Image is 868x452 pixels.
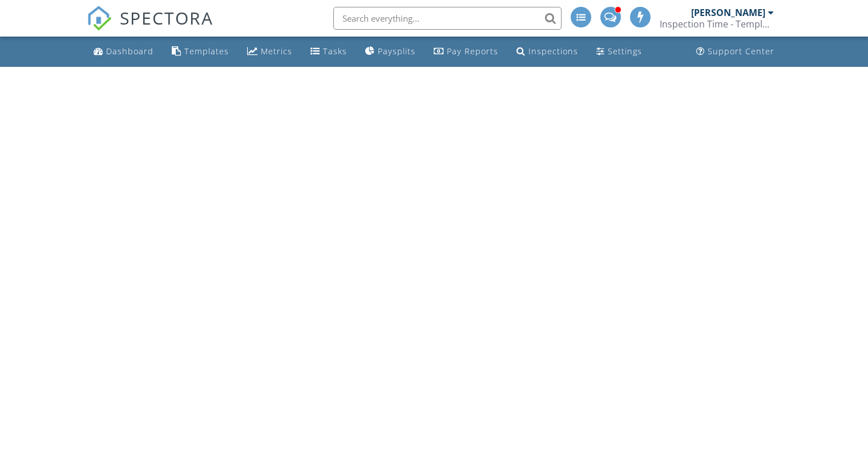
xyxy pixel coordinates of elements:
[361,41,420,62] a: Paysplits
[447,46,498,57] div: Pay Reports
[87,6,112,31] img: The Best Home Inspection Software - Spectora
[167,41,233,62] a: Templates
[692,41,779,62] a: Support Center
[120,6,213,30] span: SPECTORA
[512,41,583,62] a: Inspections
[528,46,578,57] div: Inspections
[378,46,415,57] div: Paysplits
[106,46,154,57] div: Dashboard
[660,18,774,30] div: Inspection Time - Temple/Waco
[708,46,774,57] div: Support Center
[429,41,503,62] a: Pay Reports
[592,41,647,62] a: Settings
[691,7,765,18] div: [PERSON_NAME]
[261,46,292,57] div: Metrics
[333,7,562,30] input: Search everything...
[184,46,229,57] div: Templates
[243,41,297,62] a: Metrics
[306,41,352,62] a: Tasks
[323,46,347,57] div: Tasks
[608,46,642,57] div: Settings
[89,41,158,62] a: Dashboard
[87,15,213,39] a: SPECTORA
